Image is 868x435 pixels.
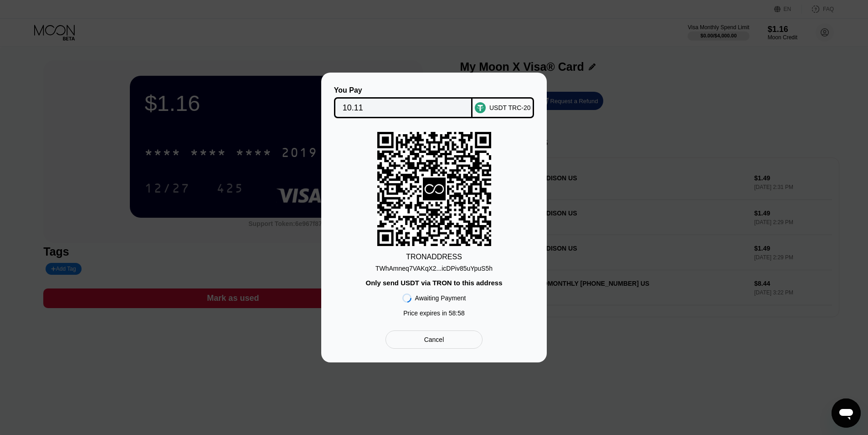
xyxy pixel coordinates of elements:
div: TWhAmneq7VAKqX2...icDPiv85uYpuS5h [375,261,493,272]
div: Cancel [385,330,483,349]
div: You PayUSDT TRC-20 [335,86,533,118]
iframe: Кнопка запуска окна обмена сообщениями [832,398,861,428]
div: TRON ADDRESS [406,253,462,261]
div: Only send USDT via TRON to this address [365,279,502,287]
div: USDT TRC-20 [489,104,531,111]
div: You Pay [334,86,473,94]
div: Price expires in [403,309,465,317]
span: 58 : 58 [449,309,465,317]
div: Awaiting Payment [415,294,466,302]
div: Cancel [424,335,444,344]
div: TWhAmneq7VAKqX2...icDPiv85uYpuS5h [375,265,493,272]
